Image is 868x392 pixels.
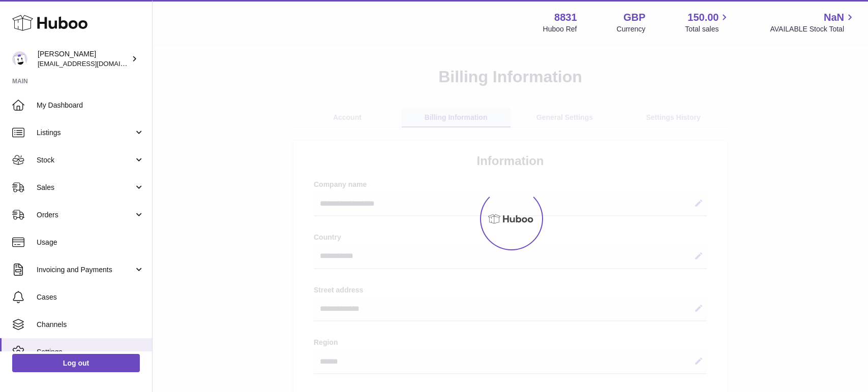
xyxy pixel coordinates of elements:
span: Channels [37,320,144,330]
span: 150.00 [687,11,719,24]
span: Cases [37,292,144,302]
span: Usage [37,238,144,247]
div: Currency [617,24,646,34]
span: Stock [37,155,134,165]
span: Orders [37,210,134,220]
span: AVAILABLE Stock Total [770,24,856,34]
span: Settings [37,347,144,357]
img: internalAdmin-8831@internal.huboo.com [12,51,27,67]
strong: 8831 [554,11,577,24]
strong: GBP [623,11,645,24]
span: My Dashboard [37,101,144,110]
a: Log out [12,354,140,372]
span: NaN [824,11,844,24]
span: Sales [37,183,134,192]
a: NaN AVAILABLE Stock Total [770,11,856,34]
span: Total sales [685,24,730,34]
span: Listings [37,128,134,138]
div: [PERSON_NAME] [38,49,129,69]
span: Invoicing and Payments [37,265,134,275]
span: [EMAIL_ADDRESS][DOMAIN_NAME] [38,59,149,68]
div: Huboo Ref [543,24,577,34]
a: 150.00 Total sales [685,11,730,34]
